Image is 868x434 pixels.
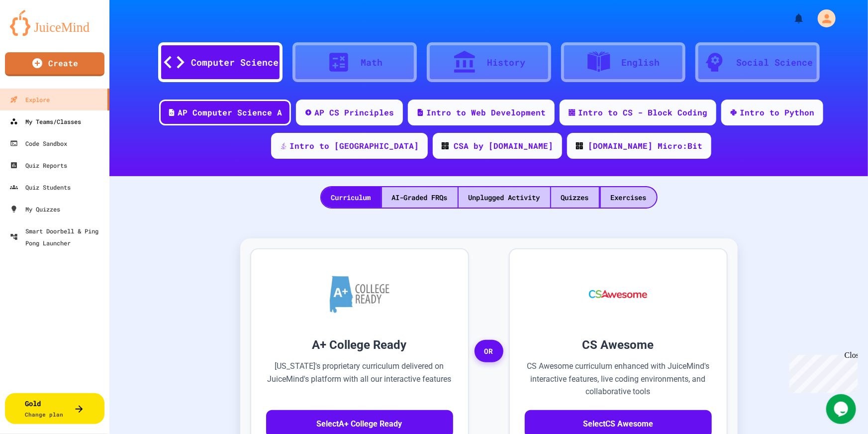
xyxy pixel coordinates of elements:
[621,56,660,69] div: English
[330,276,389,313] img: A+ College Ready
[578,107,707,118] div: Intro to CS - Block Coding
[551,187,599,208] div: Quizzes
[475,340,503,363] span: OR
[192,56,279,69] div: Computer Science
[289,140,419,152] div: Intro to [GEOGRAPHIC_DATA]
[4,4,69,63] div: Chat with us now!Close
[25,398,64,419] div: Gold
[361,56,383,69] div: Math
[601,187,657,208] div: Exercises
[807,7,838,30] div: My Account
[426,107,546,118] div: Intro to Web Development
[459,187,550,208] div: Unplugged Activity
[10,203,60,215] div: My Quizzes
[266,360,453,398] p: [US_STATE]'s proprietary curriculum delivered on JuiceMind's platform with all our interactive fe...
[737,56,813,69] div: Social Science
[314,107,394,118] div: AP CS Principles
[442,142,449,149] img: CODE_logo_RGB.png
[454,140,553,152] div: CSA by [DOMAIN_NAME]
[785,351,858,393] iframe: chat widget
[525,336,712,354] h3: CS Awesome
[5,52,104,76] a: Create
[10,181,71,193] div: Quiz Students
[5,393,104,424] button: GoldChange plan
[10,137,67,149] div: Code Sandbox
[774,10,807,27] div: My Notifications
[10,94,50,106] div: Explore
[178,107,282,118] div: AP Computer Science A
[10,115,81,127] div: My Teams/Classes
[10,225,105,249] div: Smart Doorbell & Ping Pong Launcher
[576,142,583,149] img: CODE_logo_RGB.png
[826,394,858,424] iframe: chat widget
[588,140,702,152] div: [DOMAIN_NAME] Micro:Bit
[10,10,99,36] img: logo-orange.svg
[10,159,67,171] div: Quiz Reports
[321,187,381,208] div: Curriculum
[579,264,657,324] img: CS Awesome
[487,56,525,69] div: History
[382,187,458,208] div: AI-Graded FRQs
[25,411,64,418] span: Change plan
[740,107,814,118] div: Intro to Python
[525,360,712,398] p: CS Awesome curriculum enhanced with JuiceMind's interactive features, live coding environments, a...
[266,336,453,354] h3: A+ College Ready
